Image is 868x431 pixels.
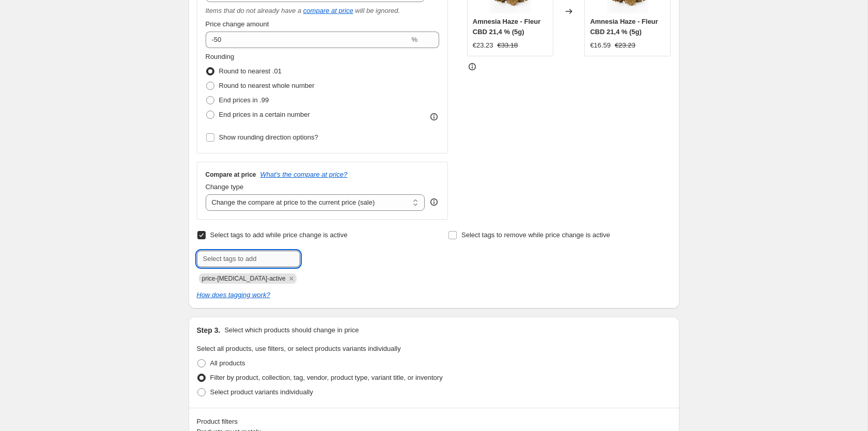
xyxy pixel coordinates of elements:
div: Product filters [197,417,671,427]
input: -20 [206,32,410,48]
h3: Compare at price [206,171,256,179]
input: Select tags to add [197,251,300,267]
i: will be ignored. [355,7,400,14]
span: Amnesia Haze - Fleur CBD 21,4 % (5g) [590,18,658,36]
span: Select tags to remove while price change is active [461,231,610,239]
span: % [411,36,417,43]
span: Rounding [206,53,235,60]
span: price-change-job-active [202,275,286,282]
span: Round to nearest whole number [219,82,315,89]
span: Select all products, use filters, or select products variants individually [197,345,401,352]
button: Remove price-change-job-active [287,274,296,283]
button: What's the compare at price? [260,171,348,178]
button: compare at price [303,7,353,14]
span: All products [210,359,245,367]
span: Show rounding direction options? [219,133,318,141]
p: Select which products should change in price [224,325,359,335]
span: Amnesia Haze - Fleur CBD 21,4 % (5g) [473,18,541,36]
i: Items that do not already have a [206,7,302,14]
span: Price change amount [206,20,269,28]
span: Select product variants individually [210,388,313,396]
span: End prices in a certain number [219,111,310,118]
span: Change type [206,183,244,191]
h2: Step 3. [197,325,221,335]
span: Filter by product, collection, tag, vendor, product type, variant title, or inventory [210,374,443,381]
span: Round to nearest .01 [219,67,282,75]
div: help [429,197,439,207]
div: €23.23 [473,40,493,51]
div: €16.59 [590,40,611,51]
span: End prices in .99 [219,96,269,104]
a: How does tagging work? [197,291,270,299]
strike: €33.18 [498,40,518,51]
strike: €23.23 [615,40,636,51]
span: Select tags to add while price change is active [210,231,348,239]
